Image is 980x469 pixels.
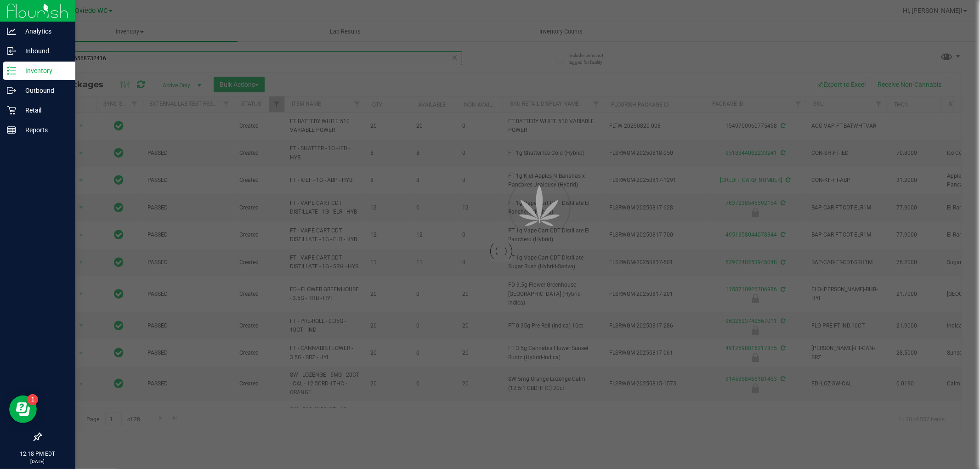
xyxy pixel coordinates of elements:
[16,85,71,96] p: Outbound
[7,125,16,135] inline-svg: Reports
[7,46,16,56] inline-svg: Inbound
[16,26,71,37] p: Analytics
[16,65,71,76] p: Inventory
[16,45,71,57] p: Inbound
[27,394,38,405] iframe: Resource center unread badge
[4,450,71,458] p: 12:18 PM EDT
[7,106,16,115] inline-svg: Retail
[9,396,37,423] iframe: Resource center
[7,66,16,75] inline-svg: Inventory
[7,86,16,95] inline-svg: Outbound
[4,458,71,465] p: [DATE]
[7,27,16,36] inline-svg: Analytics
[16,124,71,136] p: Reports
[16,105,71,116] p: Retail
